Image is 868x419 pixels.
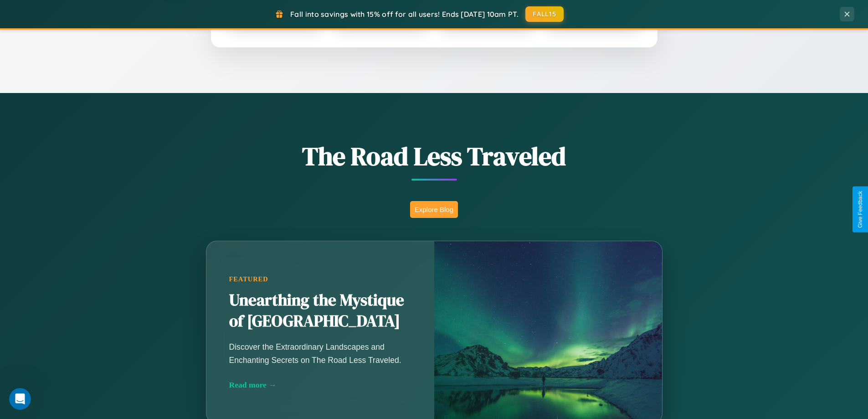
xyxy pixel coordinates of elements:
h2: Unearthing the Mystique of [GEOGRAPHIC_DATA] [229,290,411,332]
p: Discover the Extraordinary Landscapes and Enchanting Secrets on The Road Less Traveled. [229,341,411,366]
h1: The Road Less Traveled [161,139,708,174]
button: FALL15 [525,6,564,22]
div: Read more → [229,380,411,390]
div: Featured [229,275,411,283]
div: Give Feedback [857,191,863,228]
span: Fall into savings with 15% off for all users! Ends [DATE] 10am PT. [290,10,519,19]
iframe: Intercom live chat [9,388,31,410]
button: Explore Blog [410,201,458,218]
